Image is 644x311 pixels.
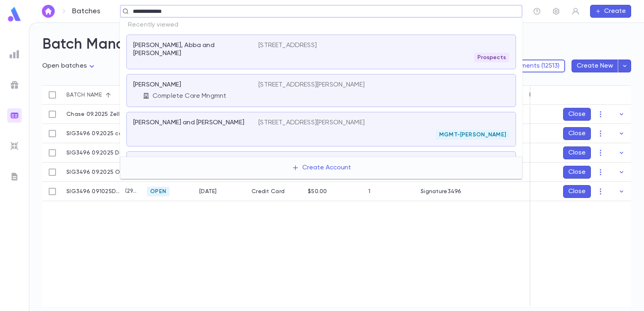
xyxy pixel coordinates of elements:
[147,188,169,195] span: Open
[10,141,19,151] img: imports_grey.530a8a0e642e233f2baf0ef88e8c9fcb.svg
[525,85,578,105] div: Recorded
[258,119,365,127] p: [STREET_ADDRESS][PERSON_NAME]
[563,166,591,179] button: Close
[66,85,102,105] div: Batch name
[248,182,304,201] div: Credit Card
[258,81,365,89] p: [STREET_ADDRESS][PERSON_NAME]
[66,169,128,175] p: SIG3496 09.2025 OJC
[120,18,522,32] p: Recently viewed
[563,146,591,159] button: Close
[43,8,53,14] img: home_white.a664292cf8c1dea59945f0da9f25487c.svg
[590,5,631,18] button: Create
[66,188,122,195] p: SIG3496 091025DMFcc
[308,188,327,195] div: $50.00
[368,188,370,195] div: 1
[66,111,123,117] p: Chase 09.2025 Zelle
[10,49,19,59] img: reports_grey.c525e4749d1bce6a11f5fe2a8de1b229.svg
[563,108,591,121] button: Close
[436,132,509,138] span: MGMT-[PERSON_NAME]
[72,7,100,16] p: Batches
[563,127,591,140] button: Close
[258,41,317,49] p: [STREET_ADDRESS]
[133,81,181,89] p: [PERSON_NAME]
[153,92,226,100] p: Complete Care Mngmnt
[122,187,139,196] p: ( 2946 )
[529,85,560,105] div: Recorded
[10,111,19,120] img: batches_gradient.0a22e14384a92aa4cd678275c0c39cc4.svg
[10,80,19,90] img: campaigns_grey.99e729a5f7ee94e3726e6486bddda8f1.svg
[42,60,97,72] div: Open batches
[572,60,618,72] button: Create New
[62,85,143,105] div: Batch name
[66,150,122,156] p: SIG3496 09.2025 DF
[421,188,462,195] div: Signature3496
[199,188,217,195] div: 9/10/2025
[102,89,115,101] button: Sort
[133,41,249,58] p: [PERSON_NAME], Abba and [PERSON_NAME]
[42,63,87,69] span: Open batches
[485,60,565,72] button: Batch Payments (12513)
[474,54,509,61] span: Prospects
[285,160,357,175] button: Create Account
[66,130,122,137] p: SIG3496 09.2025 cc
[133,119,244,127] p: [PERSON_NAME] and [PERSON_NAME]
[10,172,19,181] img: letters_grey.7941b92b52307dd3b8a917253454ce1c.svg
[6,6,23,22] img: logo
[563,185,591,198] button: Close
[42,36,631,54] h2: Batch Manager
